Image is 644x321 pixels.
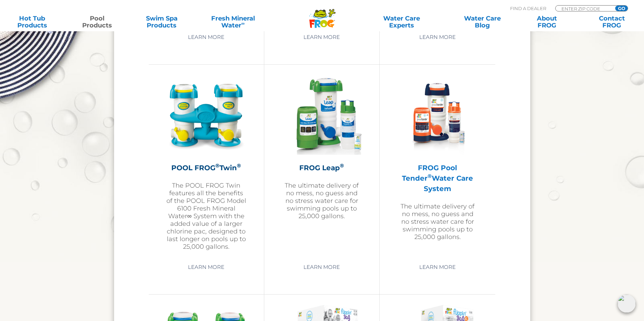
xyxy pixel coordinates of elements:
a: Learn More [180,31,232,43]
p: The ultimate delivery of no mess, no guess and no stress water care for swimming pools up to 25,0... [282,182,362,220]
p: Find A Dealer [510,5,546,11]
a: Swim SpaProducts [137,15,187,29]
img: frog-leap-featured-img-v2-300x300.png [282,75,362,156]
a: Water CareBlog [457,15,507,29]
a: POOL FROG®Twin®The POOL FROG Twin features all the benefits of the POOL FROG Model 6100 Fresh Min... [166,75,247,256]
sup: ® [237,162,241,169]
a: Learn More [295,31,348,43]
p: The POOL FROG Twin features all the benefits of the POOL FROG Model 6100 Fresh Mineral Water∞ Sys... [166,182,247,250]
a: FROG Leap®The ultimate delivery of no mess, no guess and no stress water care for swimming pools ... [282,75,362,256]
h2: FROG Leap [282,163,362,173]
a: ContactFROG [587,15,637,29]
sup: ∞ [241,20,245,26]
input: Zip Code Form [561,6,608,11]
p: The ultimate delivery of no mess, no guess and no stress water care for swimming pools up to 25,0... [397,203,478,241]
input: GO [615,6,628,11]
a: Learn More [180,261,232,273]
a: Hot TubProducts [7,15,57,29]
a: PoolProducts [72,15,122,29]
img: pool-tender-product-img-v2-300x300.png [397,75,478,156]
sup: ® [215,162,220,169]
h2: FROG Pool Tender Water Care System [397,163,478,194]
a: Learn More [411,261,464,273]
h2: POOL FROG Twin [166,163,247,173]
a: AboutFROG [522,15,572,29]
a: FROG Pool Tender®Water Care SystemThe ultimate delivery of no mess, no guess and no stress water ... [397,75,478,256]
a: Learn More [295,261,348,273]
a: Learn More [411,31,464,43]
sup: ® [428,173,432,179]
img: pool-product-pool-frog-twin-300x300.png [166,75,247,156]
sup: ® [340,162,344,169]
a: Water CareExperts [361,15,443,29]
img: openIcon [618,295,636,313]
a: Fresh MineralWater∞ [201,15,265,29]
